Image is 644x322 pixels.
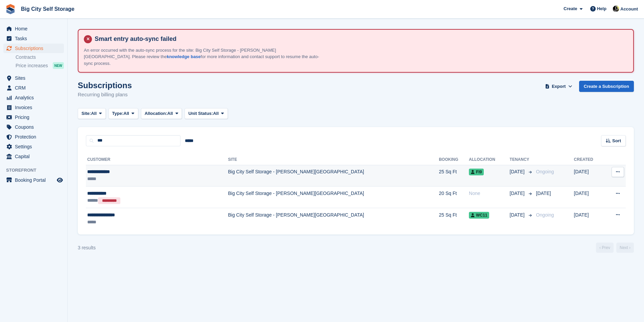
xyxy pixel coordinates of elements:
[15,83,55,93] span: CRM
[185,108,228,119] button: Unit Status: All
[3,93,64,102] a: menu
[16,62,64,69] a: Price increases NEW
[141,108,182,119] button: Allocation: All
[5,4,16,14] img: stora-icon-8386f47178a22dfd0bd8f6a31ec36ba5ce8667c1dd55bd0f319d3a0aa187defe.svg
[78,108,106,119] button: Site: All
[3,113,64,122] a: menu
[439,208,469,229] td: 25 Sq Ft
[3,24,64,33] a: menu
[15,44,55,53] span: Subscriptions
[15,73,55,83] span: Sites
[620,6,638,13] span: Account
[188,110,213,117] span: Unit Status:
[78,81,132,90] h1: Subscriptions
[574,165,604,187] td: [DATE]
[167,110,173,117] span: All
[439,154,469,165] th: Booking
[15,103,55,112] span: Invoices
[574,187,604,208] td: [DATE]
[3,34,64,43] a: menu
[16,54,64,60] a: Contracts
[552,83,566,90] span: Export
[3,175,64,185] a: menu
[3,44,64,53] a: menu
[3,152,64,161] a: menu
[15,24,55,33] span: Home
[616,243,634,253] a: Next
[228,154,439,165] th: Site
[213,110,219,117] span: All
[574,154,604,165] th: Created
[15,142,55,151] span: Settings
[228,187,439,208] td: Big City Self Storage - [PERSON_NAME][GEOGRAPHIC_DATA]
[78,91,132,99] p: Recurring billing plans
[123,110,129,117] span: All
[15,122,55,132] span: Coupons
[15,93,55,102] span: Analytics
[167,54,200,59] a: knowledge base
[510,212,526,219] span: [DATE]
[78,244,96,251] div: 3 results
[3,142,64,151] a: menu
[469,190,510,197] div: None
[6,167,67,174] span: Storefront
[3,122,64,132] a: menu
[53,62,64,69] div: NEW
[92,35,628,43] h4: Smart entry auto-sync failed
[15,152,55,161] span: Capital
[3,132,64,142] a: menu
[3,83,64,93] a: menu
[510,190,526,197] span: [DATE]
[469,154,510,165] th: Allocation
[439,187,469,208] td: 20 Sq Ft
[510,154,533,165] th: Tenancy
[16,63,48,69] span: Price increases
[574,208,604,229] td: [DATE]
[469,169,484,175] span: FI9
[595,243,635,253] nav: Page
[112,110,124,117] span: Type:
[91,110,97,117] span: All
[469,212,489,219] span: WC11
[564,5,577,12] span: Create
[15,113,55,122] span: Pricing
[86,154,228,165] th: Customer
[84,47,320,67] p: An error occurred with the auto-sync process for the site: Big City Self Storage - [PERSON_NAME][...
[510,168,526,175] span: [DATE]
[536,212,554,218] span: Ongoing
[15,175,55,185] span: Booking Portal
[439,165,469,187] td: 25 Sq Ft
[228,165,439,187] td: Big City Self Storage - [PERSON_NAME][GEOGRAPHIC_DATA]
[3,73,64,83] a: menu
[145,110,167,117] span: Allocation:
[18,3,77,15] a: Big City Self Storage
[612,138,621,144] span: Sort
[544,81,574,92] button: Export
[596,243,614,253] a: Previous
[3,103,64,112] a: menu
[536,191,551,196] span: [DATE]
[579,81,634,92] a: Create a Subscription
[228,208,439,229] td: Big City Self Storage - [PERSON_NAME][GEOGRAPHIC_DATA]
[56,176,64,184] a: Preview store
[15,132,55,142] span: Protection
[597,5,606,12] span: Help
[613,5,619,12] img: Patrick Nevin
[81,110,91,117] span: Site:
[536,169,554,174] span: Ongoing
[15,34,55,43] span: Tasks
[109,108,138,119] button: Type: All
